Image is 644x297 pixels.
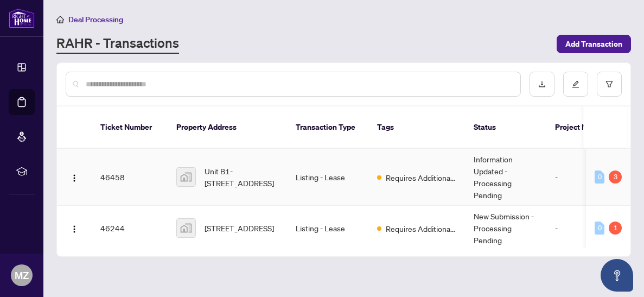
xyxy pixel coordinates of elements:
button: edit [563,72,588,97]
button: filter [597,72,622,97]
th: Status [465,106,546,149]
div: 3 [609,170,622,184]
span: Deal Processing [68,15,123,24]
div: 0 [595,170,604,184]
span: filter [605,80,613,88]
img: logo [9,8,35,28]
button: Open asap [601,259,633,292]
td: 46458 [92,149,168,206]
td: Information Updated - Processing Pending [465,149,546,206]
td: New Submission - Processing Pending [465,206,546,251]
th: Project Name [546,106,611,149]
img: thumbnail-img [177,168,195,186]
td: Listing - Lease [287,149,368,206]
div: 1 [609,222,622,235]
button: Logo [66,168,83,186]
span: [STREET_ADDRESS] [205,222,274,234]
button: download [530,72,554,97]
span: Unit B1-[STREET_ADDRESS] [205,165,278,189]
span: download [538,80,546,88]
td: 46244 [92,206,168,251]
td: - [546,149,611,206]
span: home [56,16,64,23]
button: Logo [66,219,83,237]
td: - [546,206,611,251]
th: Transaction Type [287,106,368,149]
div: 0 [595,222,604,235]
span: Add Transaction [565,35,622,53]
button: Add Transaction [557,35,631,53]
th: Ticket Number [92,106,168,149]
span: Requires Additional Docs [386,172,456,184]
th: Tags [368,106,465,149]
img: Logo [70,174,79,182]
img: Logo [70,225,79,233]
span: edit [572,80,579,88]
span: MZ [15,268,29,283]
a: RAHR - Transactions [56,34,179,54]
img: thumbnail-img [177,219,195,237]
span: Requires Additional Docs [386,223,456,235]
th: Property Address [168,106,287,149]
td: Listing - Lease [287,206,368,251]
